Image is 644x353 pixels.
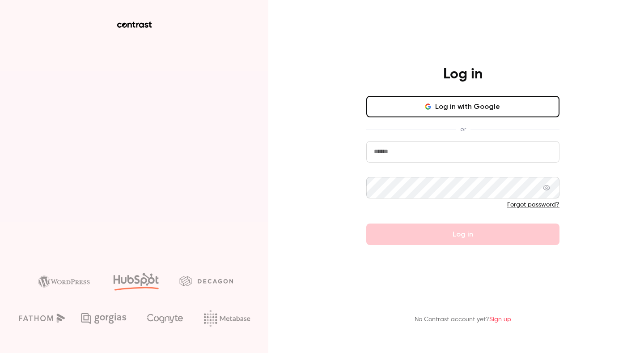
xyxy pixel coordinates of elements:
span: or [456,125,470,134]
img: decagon [179,276,233,286]
h4: Log in [443,65,483,83]
p: No Contrast account yet? [415,315,511,324]
button: Log in with Google [366,96,559,117]
a: Sign up [489,316,511,323]
a: Forgot password? [507,202,559,208]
